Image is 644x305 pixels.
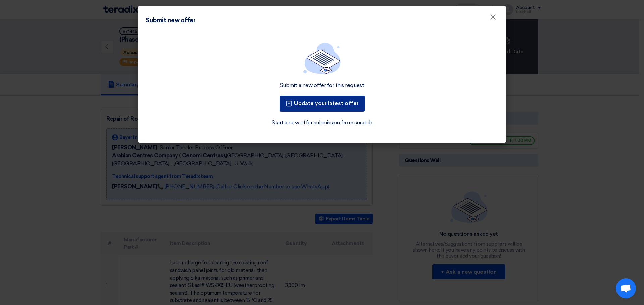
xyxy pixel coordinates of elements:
[146,16,195,25] div: Submit new offer
[303,43,341,74] img: empty_state_list.svg
[484,11,502,24] button: Close
[280,96,365,112] button: Update your latest offer
[490,12,496,25] span: ×
[272,119,372,127] a: Start a new offer submission from scratch
[616,278,636,298] div: Open chat
[280,82,364,89] div: Submit a new offer for this request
